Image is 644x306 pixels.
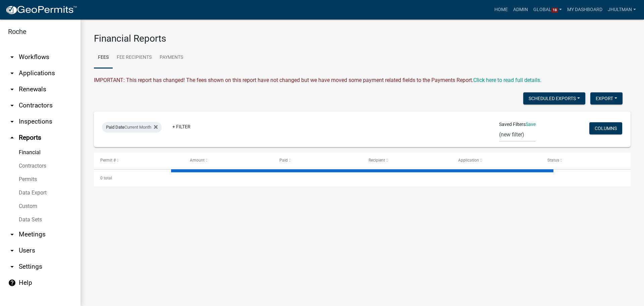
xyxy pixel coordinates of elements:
span: Saved Filters [499,121,526,128]
a: Save [526,122,536,127]
div: 0 total [94,170,631,186]
datatable-header-cell: Application [452,152,541,169]
datatable-header-cell: Status [541,152,631,169]
i: arrow_drop_up [8,134,16,142]
span: 18 [551,8,558,13]
a: jhultman [605,3,639,16]
button: Columns [589,122,622,134]
i: arrow_drop_down [8,69,16,77]
datatable-header-cell: Paid [273,152,362,169]
span: Permit # [100,158,116,163]
i: arrow_drop_down [8,85,16,93]
datatable-header-cell: Recipient [362,152,452,169]
span: Paid Date [106,125,124,130]
a: + Filter [167,121,196,133]
i: arrow_drop_down [8,247,16,255]
i: arrow_drop_down [8,53,16,61]
datatable-header-cell: Permit # [94,152,183,169]
span: Status [547,158,559,163]
span: Amount [190,158,205,163]
button: Export [590,92,623,104]
a: Fee Recipients [113,47,156,69]
i: arrow_drop_down [8,101,16,110]
span: Recipient [369,158,385,163]
i: arrow_drop_down [8,263,16,271]
i: arrow_drop_down [8,230,16,238]
div: IMPORTANT: This report has changed! The fees shown on this report have not changed but we have mo... [94,76,631,84]
i: help [8,279,16,287]
a: Fees [94,47,113,69]
a: Admin [511,3,531,16]
a: My Dashboard [565,3,605,16]
button: Scheduled Exports [523,92,585,104]
wm-modal-confirm: Upcoming Changes to Daily Fees Report [473,77,541,83]
span: Application [458,158,479,163]
a: Global18 [531,3,565,16]
span: Paid [279,158,288,163]
i: arrow_drop_down [8,118,16,126]
datatable-header-cell: Amount [183,152,273,169]
a: Payments [156,47,187,69]
a: Click here to read full details. [473,77,541,83]
a: Home [492,3,511,16]
h3: Financial Reports [94,33,631,44]
div: Current Month [102,122,162,133]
